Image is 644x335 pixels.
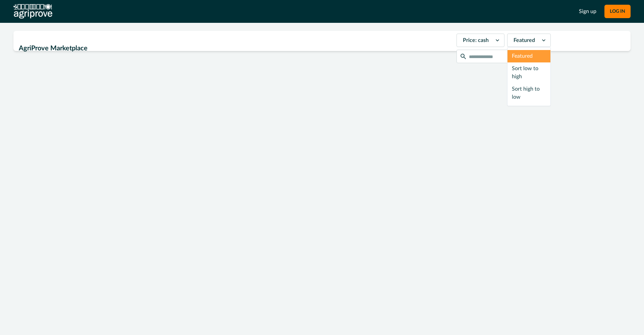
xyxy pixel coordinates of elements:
div: Sort low to high [507,62,550,83]
div: Sort high to low [507,83,550,103]
h2: AgriProve Marketplace [19,42,452,55]
button: LOG IN [604,5,631,18]
img: AgriProve logo [13,4,52,19]
a: Sign up [579,7,596,15]
div: Featured [507,50,550,62]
